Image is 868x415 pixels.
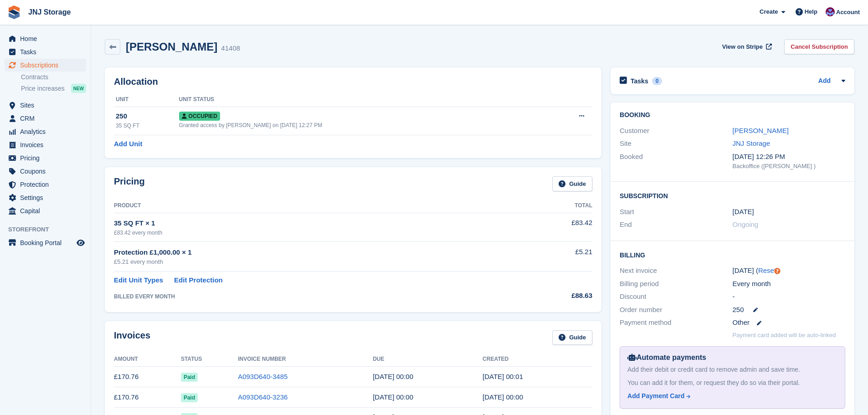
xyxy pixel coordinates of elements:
[114,367,181,387] td: £170.76
[552,176,592,191] a: Guide
[20,138,75,151] span: Invoices
[20,59,75,72] span: Subscriptions
[627,352,837,363] div: Automate payments
[620,138,732,149] div: Site
[733,331,836,340] p: Payment card added will be auto-linked
[20,99,75,112] span: Sites
[620,279,732,289] div: Billing period
[515,291,592,301] div: £88.63
[620,126,732,136] div: Customer
[733,292,845,302] div: -
[719,39,774,54] a: View on Stripe
[733,139,770,147] a: JNJ Storage
[181,393,198,402] span: Paid
[5,191,86,204] a: menu
[733,318,845,328] div: Other
[5,205,86,217] a: menu
[114,352,181,367] th: Amount
[116,111,179,122] div: 250
[71,84,86,93] div: NEW
[826,7,835,16] img: Jonathan Scrase
[114,92,179,107] th: Unit
[818,76,831,87] a: Add
[620,318,732,328] div: Payment method
[116,122,179,130] div: 35 SQ FT
[620,305,732,315] div: Order number
[20,236,75,249] span: Booking Portal
[784,39,854,54] a: Cancel Subscription
[5,32,86,45] a: menu
[114,292,515,301] div: BILLED EVERY MONTH
[5,125,86,138] a: menu
[631,77,648,85] h2: Tasks
[114,77,592,87] h2: Allocation
[20,165,75,178] span: Coupons
[733,305,744,315] span: 250
[627,391,684,401] div: Add Payment Card
[5,236,86,249] a: menu
[722,42,763,51] span: View on Stripe
[20,178,75,191] span: Protection
[733,279,845,289] div: Every month
[620,266,732,276] div: Next invoice
[181,373,198,382] span: Paid
[20,125,75,138] span: Analytics
[627,365,837,374] div: Add their debit or credit card to remove admin and save time.
[221,43,240,54] div: 41408
[733,127,789,134] a: [PERSON_NAME]
[552,330,592,345] a: Guide
[5,112,86,125] a: menu
[373,373,413,380] time: 2025-08-08 23:00:00 UTC
[620,250,845,259] h2: Billing
[5,152,86,164] a: menu
[21,83,86,93] a: Price increases NEW
[515,242,592,272] td: £5.21
[21,73,86,82] a: Contracts
[627,391,834,401] a: Add Payment Card
[733,162,845,171] div: Backoffice ([PERSON_NAME] )
[515,213,592,241] td: £83.42
[238,393,288,401] a: A093D640-3236
[174,275,223,286] a: Edit Protection
[483,393,523,401] time: 2025-07-07 23:00:41 UTC
[238,373,288,380] a: A093D640-3485
[758,266,776,274] a: Reset
[483,352,592,367] th: Created
[5,59,86,72] a: menu
[373,393,413,401] time: 2025-07-08 23:00:00 UTC
[836,8,860,17] span: Account
[515,199,592,213] th: Total
[181,352,238,367] th: Status
[114,218,515,229] div: 35 SQ FT × 1
[20,46,75,58] span: Tasks
[8,225,91,234] span: Storefront
[114,229,515,237] div: £83.42 every month
[373,352,483,367] th: Due
[179,121,544,129] div: Granted access by [PERSON_NAME] on [DATE] 12:27 PM
[733,220,759,228] span: Ongoing
[620,292,732,302] div: Discount
[733,266,845,276] div: [DATE] ( )
[114,247,515,258] div: Protection £1,000.00 × 1
[5,165,86,178] a: menu
[75,237,86,248] a: Preview store
[620,152,732,171] div: Booked
[114,387,181,408] td: £170.76
[5,99,86,112] a: menu
[238,352,373,367] th: Invoice Number
[114,330,150,345] h2: Invoices
[805,7,817,16] span: Help
[5,138,86,151] a: menu
[114,139,142,149] a: Add Unit
[114,176,145,191] h2: Pricing
[20,32,75,45] span: Home
[5,178,86,191] a: menu
[21,84,65,93] span: Price increases
[20,112,75,125] span: CRM
[179,92,544,107] th: Unit Status
[620,207,732,217] div: Start
[627,378,837,388] div: You can add it for them, or request they do so via their portal.
[733,152,845,162] div: [DATE] 12:26 PM
[620,112,845,119] h2: Booking
[733,207,754,217] time: 2024-06-07 23:00:00 UTC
